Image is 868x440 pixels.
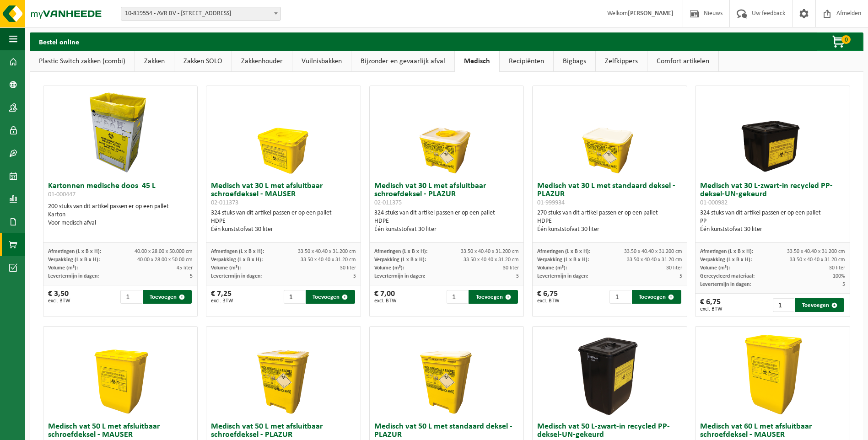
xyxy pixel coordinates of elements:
[700,199,728,206] span: 01-000982
[211,298,233,304] span: excl. BTW
[700,265,730,271] span: Volume (m³):
[727,86,819,177] img: 01-000982
[632,290,681,304] button: Toevoegen
[790,257,845,263] span: 33.50 x 40.40 x 31.20 cm
[374,298,397,304] span: excl. BTW
[624,249,682,254] span: 33.50 x 40.40 x 31.200 cm
[795,298,844,312] button: Toevoegen
[340,265,356,271] span: 30 liter
[401,86,492,177] img: 02-011375
[374,274,425,279] span: Levertermijn in dagen:
[679,274,682,279] span: 5
[284,290,305,304] input: 1
[48,182,193,200] h3: Kartonnen medische doos 45 L
[700,306,722,312] span: excl. BTW
[351,51,454,72] a: Bijzonder en gevaarlijk afval
[503,265,519,271] span: 30 liter
[628,10,674,17] strong: [PERSON_NAME]
[564,327,655,418] img: 01-000979
[374,199,402,206] span: 02-011375
[238,327,329,418] img: 02-011377
[301,257,356,263] span: 33.50 x 40.40 x 31.20 cm
[121,7,281,21] span: 10-819554 - AVR BV - 8800 ROESELARE, MEENSESTEENWEG 545
[211,290,233,304] div: € 7,25
[461,249,519,254] span: 33.50 x 40.40 x 31.200 cm
[190,274,193,279] span: 5
[120,290,142,304] input: 1
[455,51,499,72] a: Medisch
[401,327,492,418] img: 01-999935
[135,51,174,72] a: Zakken
[627,257,682,263] span: 33.50 x 40.40 x 31.20 cm
[447,290,468,304] input: 1
[700,298,722,312] div: € 6,75
[211,274,262,279] span: Levertermijn in dagen:
[75,86,166,177] img: 01-000447
[211,209,356,234] div: 324 stuks van dit artikel passen er op een pallet
[700,257,752,263] span: Verpakking (L x B x H):
[48,203,193,227] div: 200 stuks van dit artikel passen er op een pallet
[700,249,753,254] span: Afmetingen (L x B x H):
[374,225,519,234] div: Één kunststofvat 30 liter
[700,282,751,287] span: Levertermijn in dagen:
[48,257,100,263] span: Verpakking (L x B x H):
[174,51,232,72] a: Zakken SOLO
[817,32,863,51] button: 0
[374,217,519,225] div: HDPE
[516,274,519,279] span: 5
[564,86,655,177] img: 01-999934
[787,249,845,254] span: 33.50 x 40.40 x 31.200 cm
[374,182,519,207] h3: Medisch vat 30 L met afsluitbaar schroefdeksel - PLAZUR
[700,209,845,234] div: 324 stuks van dit artikel passen er op een pallet
[537,298,560,304] span: excl. BTW
[211,249,264,254] span: Afmetingen (L x B x H):
[48,219,193,227] div: Voor medisch afval
[211,217,356,225] div: HDPE
[48,265,78,271] span: Volume (m³):
[211,182,356,207] h3: Medisch vat 30 L met afsluitbaar schroefdeksel - MAUSER
[537,209,682,234] div: 270 stuks van dit artikel passen er op een pallet
[537,257,589,263] span: Verpakking (L x B x H):
[48,211,193,219] div: Karton
[211,199,238,206] span: 02-011373
[143,290,192,304] button: Toevoegen
[353,274,356,279] span: 5
[30,32,88,50] h2: Bestel online
[537,225,682,234] div: Één kunststofvat 30 liter
[609,290,631,304] input: 1
[537,217,682,225] div: HDPE
[211,265,241,271] span: Volume (m³):
[374,265,404,271] span: Volume (m³):
[833,274,845,279] span: 100%
[374,257,426,263] span: Verpakking (L x B x H):
[292,51,351,72] a: Vuilnisbakken
[773,298,794,312] input: 1
[238,86,329,177] img: 02-011373
[537,199,565,206] span: 01-999934
[841,35,851,44] span: 0
[842,282,845,287] span: 5
[537,290,560,304] div: € 6,75
[700,225,845,234] div: Één kunststofvat 30 liter
[469,290,518,304] button: Toevoegen
[48,274,99,279] span: Levertermijn in dagen:
[211,225,356,234] div: Één kunststofvat 30 liter
[700,182,845,207] h3: Medisch vat 30 L-zwart-in recycled PP-deksel-UN-gekeurd
[232,51,292,72] a: Zakkenhouder
[298,249,356,254] span: 33.50 x 40.40 x 31.200 cm
[135,249,193,254] span: 40.00 x 28.00 x 50.000 cm
[48,298,70,304] span: excl. BTW
[700,217,845,225] div: PP
[137,257,193,263] span: 40.00 x 28.00 x 50.00 cm
[500,51,553,72] a: Recipiënten
[829,265,845,271] span: 30 liter
[75,327,166,418] img: 02-011378
[700,274,755,279] span: Gerecycleerd materiaal:
[48,290,70,304] div: € 3,50
[121,7,280,20] span: 10-819554 - AVR BV - 8800 ROESELARE, MEENSESTEENWEG 545
[48,191,75,198] span: 01-000447
[554,51,595,72] a: Bigbags
[374,290,397,304] div: € 7,00
[374,249,427,254] span: Afmetingen (L x B x H):
[647,51,718,72] a: Comfort artikelen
